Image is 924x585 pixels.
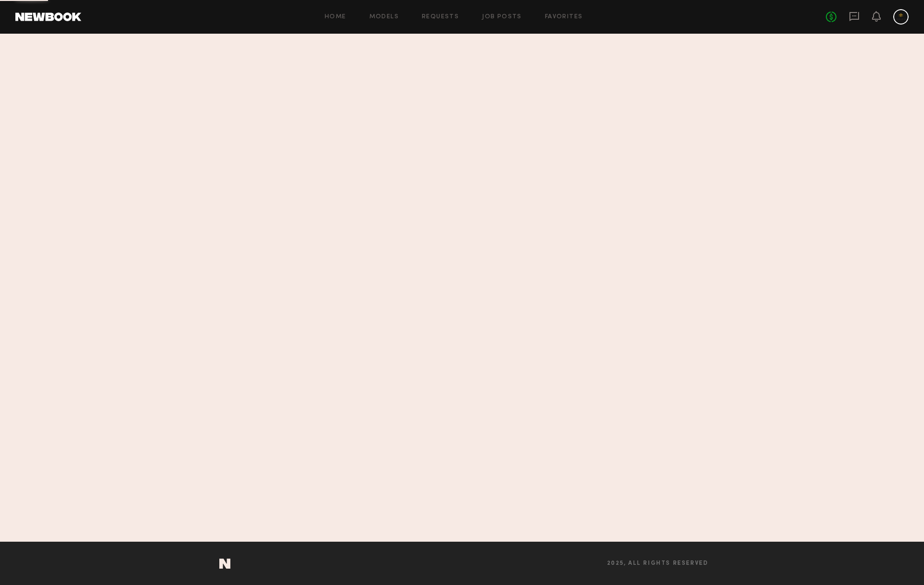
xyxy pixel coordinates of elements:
a: Models [369,14,399,20]
span: 2025, all rights reserved [607,560,709,567]
a: Job Posts [482,14,522,20]
a: Favorites [545,14,583,20]
a: Home [325,14,346,20]
a: Requests [422,14,459,20]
